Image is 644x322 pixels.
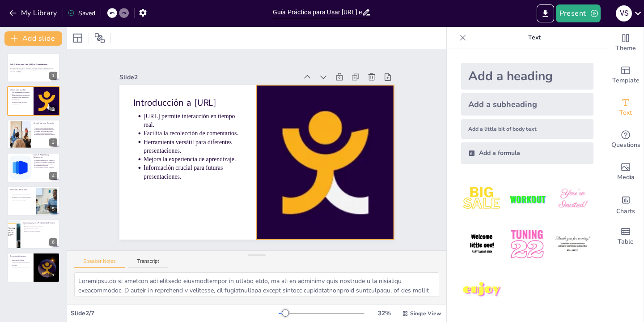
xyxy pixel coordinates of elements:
div: Get real-time input from your audience [608,124,644,156]
div: Add a table [608,220,644,253]
span: Template [612,76,640,86]
p: Mejora la experiencia de aprendizaje. [144,155,243,163]
img: 5.jpeg [506,223,548,265]
textarea: Loremipsu.do si ametcon adi elitsedd eiusmodtempor in utlabo etdo, ma ali en adminimv quis nostru... [74,272,439,297]
div: V S [616,5,632,21]
strong: Guía Práctica para Usar [URL] en Presentaciones [10,64,47,66]
div: 7 [7,253,60,282]
p: Soporte técnico accesible. [12,260,31,262]
p: Diversos tipos de preguntas disponibles. [35,129,57,131]
p: Evaluación del éxito de la presentación. [12,193,34,195]
div: 4 [49,172,57,180]
div: 5 [49,205,57,213]
img: 3.jpeg [552,178,593,220]
p: Comprensión de opiniones y sentimientos. [12,198,34,200]
button: Export to PowerPoint [537,4,554,22]
button: Speaker Notes [74,258,125,268]
p: Proceso sencillo para crear encuestas. [35,127,57,129]
p: Text [470,27,599,48]
div: Add a subheading [461,93,593,116]
button: Present [556,4,601,22]
div: https://cdn.sendsteps.com/images/logo/sendsteps_logo_white.pnghttps://cdn.sendsteps.com/images/lo... [7,186,60,216]
div: Add charts and graphs [608,188,644,220]
div: 2 [49,105,57,113]
p: Habilidades mejoradas en el uso de la herramienta. [12,266,31,270]
p: Comunidades en línea para compartir. [12,262,31,263]
div: https://cdn.sendsteps.com/images/logo/sendsteps_logo_white.pnghttps://cdn.sendsteps.com/images/lo... [7,120,60,149]
p: Mejora la experiencia de aprendizaje. [12,99,31,101]
p: Personalización de opciones de encuesta. [35,134,57,136]
div: Slide 2 / 7 [71,309,279,318]
div: 3 [49,138,57,146]
p: Contenido visualmente atractivo. [25,224,57,226]
p: Usando Preguntas y Respuestas [34,154,57,159]
button: Add slide [4,31,62,46]
img: 1.jpeg [461,178,503,220]
p: Analizando Resultados [10,188,34,191]
p: [URL] permite interacción en tiempo real. [144,112,243,129]
p: [URL] permite interacción en tiempo real. [12,91,31,94]
img: 2.jpeg [506,178,548,220]
p: Respuestas inmediatas a inquietudes. [35,163,57,165]
img: 4.jpeg [461,223,503,265]
p: Generated with [URL] [10,71,57,73]
p: Relevancia en el contenido presentado. [35,167,57,168]
div: Add text boxes [608,91,644,124]
input: Insert title [273,6,362,19]
p: Recursos Adicionales [10,255,31,258]
div: Slide 2 [119,73,297,82]
p: Compartir enlaces para participación. [35,130,57,132]
span: Single View [410,310,441,317]
p: Información crucial para futuras presentaciones. [144,163,243,180]
div: Add a heading [461,63,593,90]
p: Herramienta versátil para diferentes presentaciones. [12,96,31,99]
button: Transcript [128,258,168,268]
p: Información valiosa para ajustes futuros. [12,197,34,198]
p: Esta presentación te enseñará cómo utilizar [URL] para mejorar tus presentaciones interactivas, i... [10,68,57,71]
p: Enriquecer la comprensión de la plataforma. [12,263,31,266]
p: Comunicación más fluida. [35,165,57,167]
p: Interacción constante con la audiencia. [25,226,57,228]
img: 6.jpeg [552,223,593,265]
p: Análisis posterior a la presentación. [35,132,57,134]
p: Herramienta versátil para diferentes presentaciones. [144,138,243,155]
button: V S [616,4,632,22]
span: Charts [616,206,635,216]
p: Facilita la recolección de comentarios. [12,94,31,96]
div: 6 [49,238,57,246]
p: Cómo Crear una Encuesta [34,122,57,125]
p: Mantener un ritmo adecuado. [25,229,57,231]
p: Herramientas de análisis disponibles. [12,195,34,197]
div: 7 [49,272,57,280]
img: 7.jpeg [461,269,503,311]
p: Introducción a [URL] [10,88,31,91]
span: Questions [611,140,640,150]
p: Practicar para mayor confianza. [25,231,57,232]
p: Fomenta la interacción con la audiencia. [35,160,57,162]
div: https://cdn.sendsteps.com/images/logo/sendsteps_logo_white.pnghttps://cdn.sendsteps.com/images/lo... [7,219,60,249]
p: Información crucial para futuras presentaciones. [12,101,31,104]
div: Add a formula [461,142,593,164]
p: Facilita la recolección de comentarios. [144,129,243,137]
div: Add ready made slides [608,59,644,91]
div: Saved [68,9,95,17]
div: Layout [71,31,85,45]
div: https://cdn.sendsteps.com/images/logo/sendsteps_logo_white.pnghttps://cdn.sendsteps.com/images/lo... [7,53,60,82]
button: My Library [7,6,61,20]
div: Add a little bit of body text [461,119,593,139]
span: Text [619,108,632,118]
span: Theme [615,43,636,53]
p: Moderación de preguntas en tiempo real. [35,162,57,163]
p: Mejora continua del enfoque. [12,200,34,202]
p: Consejos para una Presentación Efectiva [23,222,57,224]
div: https://cdn.sendsteps.com/images/logo/sendsteps_logo_white.pnghttps://cdn.sendsteps.com/images/lo... [7,153,60,182]
p: Tutoriales y ejemplos disponibles. [12,258,31,260]
span: Table [618,237,634,247]
span: Media [617,172,635,182]
div: 1 [49,72,57,80]
p: Introducción a [URL] [133,96,243,109]
div: Change the overall theme [608,27,644,59]
div: Add images, graphics, shapes or video [608,156,644,188]
div: https://cdn.sendsteps.com/images/logo/sendsteps_logo_white.pnghttps://cdn.sendsteps.com/images/lo... [7,86,60,116]
p: Uso de funciones de [URL]. [25,228,57,229]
